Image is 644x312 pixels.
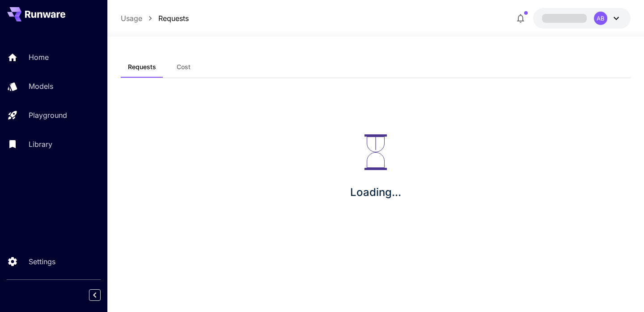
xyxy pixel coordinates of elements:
a: Requests [158,13,189,24]
p: Models [29,81,53,92]
p: Loading... [350,184,401,200]
div: Collapse sidebar [96,287,107,303]
button: AB [533,8,631,29]
span: Requests [128,63,156,71]
p: Playground [29,110,67,121]
p: Home [29,52,49,62]
p: Settings [29,256,55,267]
nav: breadcrumb [121,13,189,24]
a: Usage [121,13,142,24]
button: Collapse sidebar [89,289,101,301]
span: Cost [177,63,191,71]
div: AB [594,12,607,25]
p: Library [29,139,52,150]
